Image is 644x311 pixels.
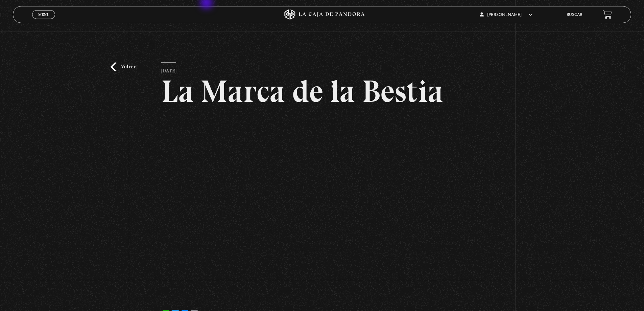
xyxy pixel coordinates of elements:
[111,62,136,71] a: Volver
[161,62,176,76] p: [DATE]
[38,13,49,17] span: Menu
[480,13,532,17] span: [PERSON_NAME]
[161,76,483,107] h2: La Marca de la Bestia
[567,13,582,17] a: Buscar
[36,18,52,23] span: Cerrar
[603,10,612,19] a: View your shopping cart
